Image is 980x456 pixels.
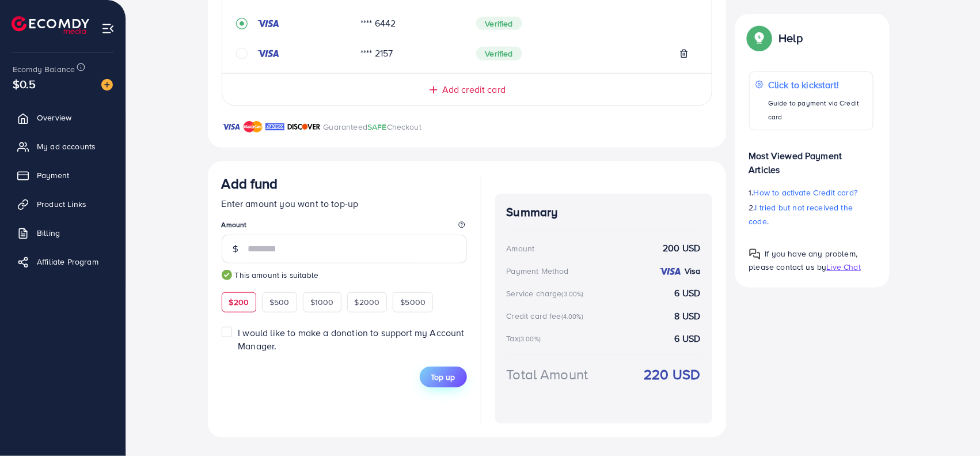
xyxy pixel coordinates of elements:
p: Guaranteed Checkout [324,120,422,134]
img: guide [222,270,232,280]
span: How to activate Credit card? [754,187,857,198]
iframe: Chat [931,404,971,447]
a: Overview [9,106,117,129]
img: image [101,79,113,91]
p: Click to kickstart! [768,78,867,92]
a: Affiliate Program [9,250,117,273]
span: Payment [37,169,69,181]
p: Guide to payment via Credit card [768,96,867,124]
strong: 6 USD [675,287,701,300]
img: brand [222,120,241,134]
span: Live Chat [827,261,861,273]
img: Popup guide [749,248,761,260]
span: $200 [229,296,249,308]
strong: 8 USD [675,310,701,323]
span: Product Links [37,198,86,210]
span: $5000 [400,296,426,308]
div: Service charge [507,288,587,299]
p: 2. [749,201,873,228]
span: SAFE [367,121,387,133]
small: (4.00%) [561,312,583,321]
p: 1. [749,186,873,199]
img: Popup guide [749,28,770,48]
span: I tried but not received the code. [749,202,853,227]
a: Product Links [9,193,117,216]
button: Top up [420,367,467,387]
div: Tax [507,333,545,344]
svg: circle [236,48,248,59]
span: Add credit card [442,83,506,96]
a: My ad accounts [9,135,117,158]
span: Verified [476,17,522,31]
img: credit [659,267,682,276]
img: credit [257,19,280,28]
p: Most Viewed Payment Articles [749,140,873,176]
div: Payment Method [507,265,569,277]
div: Total Amount [507,364,588,385]
span: Affiliate Program [37,256,98,267]
strong: 6 USD [675,332,701,345]
a: Billing [9,221,117,244]
img: brand [287,120,321,134]
small: (3.00%) [519,334,541,344]
small: This amount is suitable [222,269,467,281]
strong: 200 USD [663,242,700,255]
span: Overview [37,112,71,123]
img: menu [101,22,115,35]
h4: Summary [507,205,701,220]
img: brand [265,120,284,134]
span: Verified [476,47,522,61]
div: Amount [507,243,535,254]
span: Ecomdy Balance [13,63,75,75]
p: Enter amount you want to top-up [222,197,467,210]
small: (3.00%) [562,289,584,299]
span: If you have any problem, please contact us by [749,248,858,273]
a: Payment [9,164,117,187]
span: My ad accounts [37,141,96,152]
img: brand [244,120,263,134]
span: $1000 [310,296,334,308]
div: Credit card fee [507,310,587,322]
h3: Add fund [222,175,278,192]
strong: Visa [685,265,701,277]
svg: record circle [236,18,248,29]
img: credit [257,49,280,58]
legend: Amount [222,220,467,234]
span: $2000 [355,296,380,308]
img: logo [12,16,89,34]
p: Help [779,31,803,45]
span: Top up [431,371,455,383]
span: Billing [37,227,60,239]
span: $500 [269,296,290,308]
span: I would like to make a donation to support my Account Manager. [238,326,464,352]
strong: 220 USD [644,364,700,385]
span: $0.5 [13,76,36,92]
